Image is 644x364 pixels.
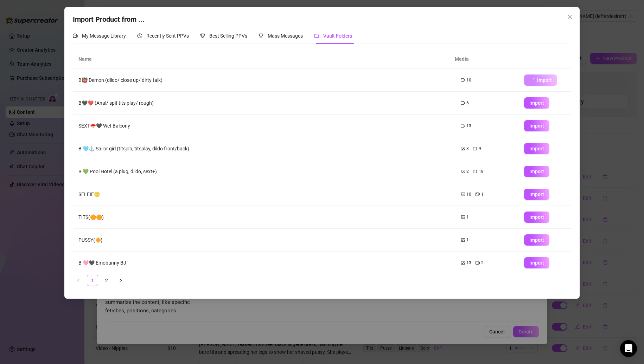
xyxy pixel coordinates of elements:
button: Close [564,11,575,22]
span: Import [529,214,544,220]
span: My Message Library [82,33,126,39]
td: B👹 Demon (dildo/ close up/ dirty talk) [73,69,455,92]
a: 1 [87,275,98,286]
span: right [119,278,123,282]
span: left [76,278,81,282]
button: Import [524,212,549,223]
td: B 🩵⚓️ Sailor girl (titsjob, titsplay, dildo front/back) [73,137,455,160]
li: 1 [87,275,98,286]
td: B 🩷🖤 Emobunny BJ [73,252,455,274]
span: Import [529,191,544,197]
td: SELFIE😙 [73,183,455,206]
span: 18 [479,168,484,175]
span: picture [461,261,465,265]
span: 9 [479,145,481,152]
span: 1 [466,214,469,221]
span: 10 [466,77,471,84]
button: Import [524,97,549,109]
button: Import [524,257,549,268]
span: Close [564,14,575,20]
span: video-camera [476,192,480,196]
td: SEXT🪭🖤 Wet Balcony [73,115,455,137]
td: TITS(🟠🟠) [73,206,455,229]
th: Name [73,50,449,69]
span: Recently Sent PPVs [146,33,189,39]
span: 6 [466,100,469,106]
span: picture [461,215,465,219]
span: history [137,33,142,38]
span: 1 [481,191,484,198]
span: video-camera [461,124,465,128]
button: left [73,275,84,286]
span: Best Selling PPVs [209,33,247,39]
span: Mass Messages [268,33,303,39]
span: Import [529,100,544,106]
span: close [567,14,573,20]
span: 13 [466,123,471,129]
span: picture [461,192,465,196]
span: video-camera [473,147,477,151]
span: picture [461,147,465,151]
a: 2 [101,275,112,286]
span: Import [529,123,544,129]
span: video-camera [461,101,465,105]
span: trophy [259,33,263,38]
li: 2 [101,275,112,286]
td: B 💚 Pool Hotel (a plug, dildo, sext+) [73,160,455,183]
span: Import Product from ... [73,15,145,24]
button: right [115,275,126,286]
span: Import [529,169,544,174]
th: Media [449,50,512,69]
button: Import [524,166,549,177]
span: 2 [481,260,484,266]
span: Import [529,146,544,151]
li: Previous Page [73,275,84,286]
span: Vault Folders [323,33,352,39]
span: video-camera [473,169,477,174]
div: Open Intercom Messenger [620,340,637,357]
button: Import [524,234,549,246]
span: folder [314,33,319,38]
span: loading [529,78,534,83]
span: 13 [466,260,471,266]
span: 3 [466,145,469,152]
button: Import [524,143,549,154]
button: Import [524,189,549,200]
span: Import [529,260,544,266]
li: Next Page [115,275,126,286]
span: Import [529,237,544,243]
span: picture [461,238,465,242]
span: 2 [466,168,469,175]
span: 1 [466,237,469,243]
td: B🖤❤️ (Anal/ spit tits play/ rough) [73,92,455,115]
button: Import [524,120,549,131]
td: PUSSY{🔶} [73,229,455,252]
span: Import [537,77,552,83]
button: Import [524,74,557,86]
span: picture [461,169,465,174]
span: trophy [200,33,205,38]
span: video-camera [461,78,465,82]
span: video-camera [476,261,480,265]
span: 10 [466,191,471,198]
span: comment [73,33,78,38]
